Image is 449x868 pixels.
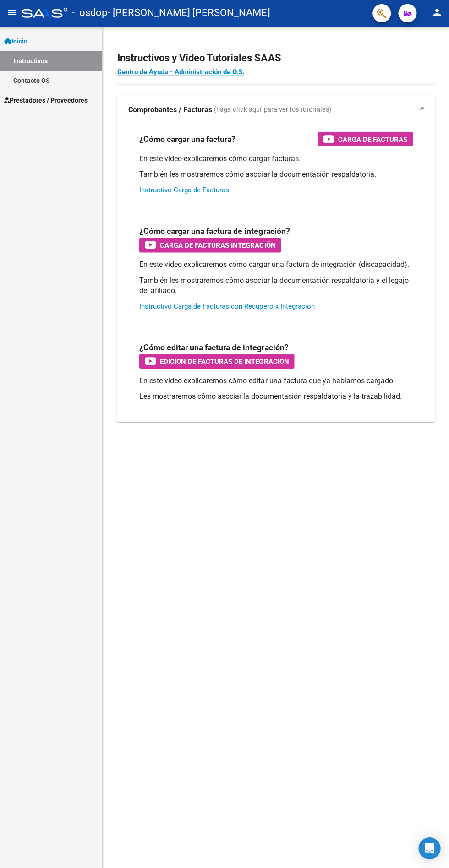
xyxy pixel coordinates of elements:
[139,261,412,271] p: En este video explicaremos cómo cargar una factura de integración (discapacidad).
[139,226,290,239] h3: ¿Cómo cargar una factura de integración?
[72,5,108,25] span: - osdop
[117,51,434,69] h2: Instructivos y Video Tutoriales SAAS
[139,303,314,311] a: Instructivo Carga de Facturas con Recupero x Integración
[139,342,288,355] h3: ¿Cómo editar una factura de integración?
[139,134,235,147] h3: ¿Cómo cargar una factura?
[139,239,281,254] button: Carga de Facturas Integración
[117,97,434,126] mat-expansion-panel-header: Comprobantes / Facturas (haga click aquí para ver los tutoriales)
[139,171,412,181] p: También les mostraremos cómo asociar la documentación respaldatoria.
[5,38,28,48] span: Inicio
[317,133,412,148] button: Carga de Facturas
[214,106,331,116] span: (haga click aquí para ver los tutoriales)
[338,135,407,146] span: Carga de Facturas
[139,155,412,165] p: En este video explicaremos cómo cargar facturas.
[139,355,294,369] button: Edición de Facturas de integración
[128,106,212,116] strong: Comprobantes / Facturas
[117,126,434,423] div: Comprobantes / Facturas (haga click aquí para ver los tutoriales)
[139,377,412,387] p: En este video explicaremos cómo editar una factura que ya habíamos cargado.
[160,357,289,368] span: Edición de Facturas de integración
[139,187,229,195] a: Instructivo Carga de Facturas
[431,9,442,20] mat-icon: person
[108,5,270,25] span: - [PERSON_NAME] [PERSON_NAME]
[5,97,88,107] span: Prestadores / Proveedores
[418,837,440,859] div: Open Intercom Messenger
[7,9,18,20] mat-icon: menu
[139,277,412,297] p: También les mostraremos cómo asociar la documentación respaldatoria y el legajo del afiliado.
[160,241,275,252] span: Carga de Facturas Integración
[139,392,412,402] p: Les mostraremos cómo asociar la documentación respaldatoria y la trazabilidad.
[117,70,244,78] a: Centro de Ayuda - Administración de O.S.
